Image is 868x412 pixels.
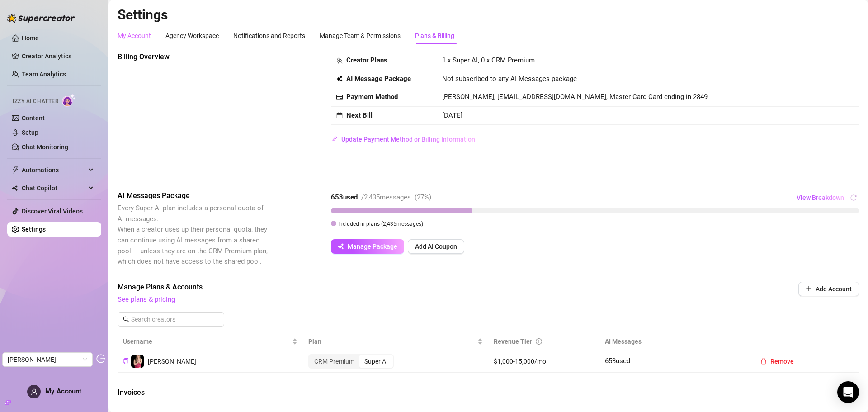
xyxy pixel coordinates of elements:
[359,355,393,368] div: Super AI
[22,181,86,195] span: Chat Copilot
[131,355,144,368] img: Erin
[336,112,343,118] span: calendar
[233,31,305,41] div: Notifications and Reports
[22,71,66,78] a: Team Analytics
[7,14,75,23] img: logo-BBDzfeDw.svg
[348,243,397,250] span: Manage Package
[798,282,859,296] button: Add Account
[118,387,269,398] span: Invoices
[599,333,748,350] th: AI Messages
[336,94,343,100] span: credit-card
[346,56,387,64] strong: Creator Plans
[415,193,431,201] span: ( 27 %)
[331,132,476,147] button: Update Payment Method or Billing Information
[408,239,464,254] button: Add AI Coupon
[31,388,38,395] span: user
[346,93,398,101] strong: Payment Method
[442,74,577,85] span: Not subscribed to any AI Messages package
[22,114,45,122] a: Content
[331,239,404,254] button: Manage Package
[22,226,46,233] a: Settings
[760,358,767,365] span: delete
[12,166,19,174] span: thunderbolt
[442,111,462,119] span: [DATE]
[309,355,359,368] div: CRM Premium
[22,129,38,136] a: Setup
[118,295,175,303] a: See plans & pricing
[308,354,394,369] div: segmented control
[123,358,129,365] button: Copy Creator ID
[320,31,401,41] div: Manage Team & Permissions
[165,31,219,41] div: Agency Workspace
[118,52,269,62] span: Billing Overview
[303,333,488,350] th: Plan
[22,163,86,177] span: Automations
[850,194,857,201] span: reload
[488,350,599,373] td: $1,000-15,000/mo
[346,111,373,119] strong: Next Bill
[796,190,844,205] button: View Breakdown
[346,75,411,83] strong: AI Message Package
[361,193,411,201] span: / 2,435 messages
[118,333,303,350] th: Username
[123,336,290,346] span: Username
[308,336,476,346] span: Plan
[22,34,39,42] a: Home
[118,31,151,41] div: My Account
[12,185,18,191] img: Chat Copilot
[45,387,81,395] span: My Account
[806,285,812,292] span: plus
[8,353,87,366] span: Erin Kittens
[605,357,630,365] span: 653 used
[5,399,11,406] span: build
[13,97,58,106] span: Izzy AI Chatter
[331,193,358,201] strong: 653 used
[22,143,68,151] a: Chat Monitoring
[331,136,338,142] span: edit
[118,190,269,201] span: AI Messages Package
[118,282,737,293] span: Manage Plans & Accounts
[442,93,708,101] span: [PERSON_NAME], [EMAIL_ADDRESS][DOMAIN_NAME], Master Card Card ending in 2849
[442,56,535,64] span: 1 x Super AI, 0 x CRM Premium
[338,221,423,227] span: Included in plans ( 2,435 messages)
[494,338,532,345] span: Revenue Tier
[22,208,83,215] a: Discover Viral Videos
[96,354,105,363] span: logout
[131,314,212,324] input: Search creators
[797,194,844,201] span: View Breakdown
[837,381,859,403] div: Open Intercom Messenger
[148,358,196,365] span: [PERSON_NAME]
[753,354,801,369] button: Remove
[123,358,129,364] span: copy
[770,358,794,365] span: Remove
[118,204,268,265] span: Every Super AI plan includes a personal quota of AI messages. When a creator uses up their person...
[415,243,457,250] span: Add AI Coupon
[336,57,343,64] span: team
[415,31,454,41] div: Plans & Billing
[536,338,542,345] span: info-circle
[123,316,129,322] span: search
[341,136,475,143] span: Update Payment Method or Billing Information
[22,49,94,63] a: Creator Analytics
[816,285,852,293] span: Add Account
[62,94,76,107] img: AI Chatter
[118,6,859,24] h2: Settings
